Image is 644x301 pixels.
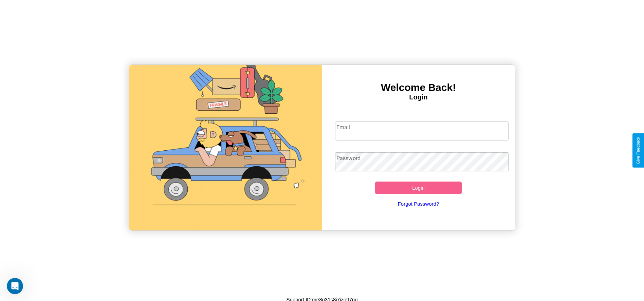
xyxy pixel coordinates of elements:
iframe: Intercom live chat [7,278,23,294]
h4: Login [322,93,515,101]
h3: Welcome Back! [322,82,515,93]
div: Give Feedback [636,137,641,164]
button: Login [375,182,462,194]
a: Forgot Password? [332,194,505,213]
img: gif [129,65,322,230]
